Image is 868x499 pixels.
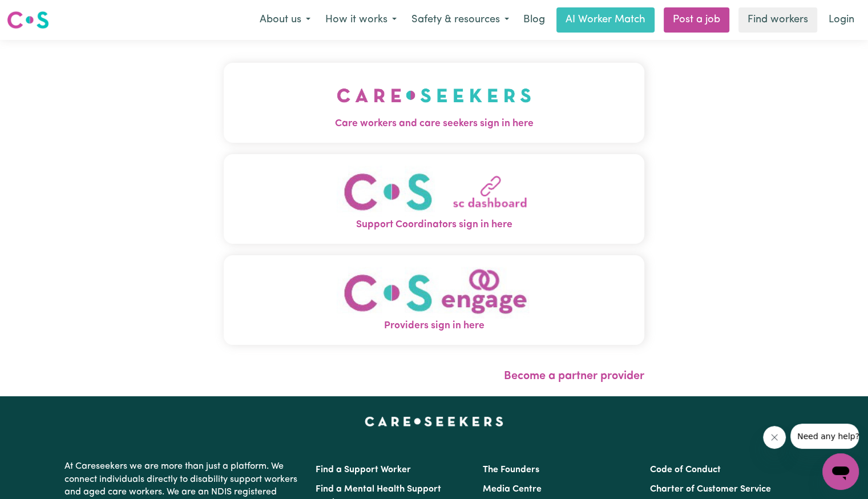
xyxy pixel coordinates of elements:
a: Charter of Customer Service [650,485,771,494]
span: Providers sign in here [224,319,644,333]
a: Code of Conduct [650,465,721,474]
span: Care workers and care seekers sign in here [224,116,644,131]
button: How it works [318,8,404,32]
span: Need any help? [7,8,69,17]
button: Care workers and care seekers sign in here [224,63,644,143]
iframe: Close message [763,426,786,449]
span: Support Coordinators sign in here [224,218,644,232]
a: Find a Support Worker [316,465,411,474]
a: Become a partner provider [504,371,644,382]
iframe: Message from company [790,424,859,449]
button: Support Coordinators sign in here [224,154,644,244]
a: Media Centre [483,485,542,494]
button: Providers sign in here [224,255,644,345]
a: Careseekers logo [7,7,49,33]
a: Careseekers home page [365,417,503,426]
a: Find workers [738,7,817,33]
button: About us [252,8,318,32]
button: Safety & resources [404,8,516,32]
iframe: Button to launch messaging window [822,453,859,490]
a: AI Worker Match [556,7,655,33]
a: Post a job [664,7,729,33]
a: The Founders [483,465,539,474]
img: Careseekers logo [7,10,49,30]
a: Blog [516,7,552,33]
a: Login [822,7,861,33]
